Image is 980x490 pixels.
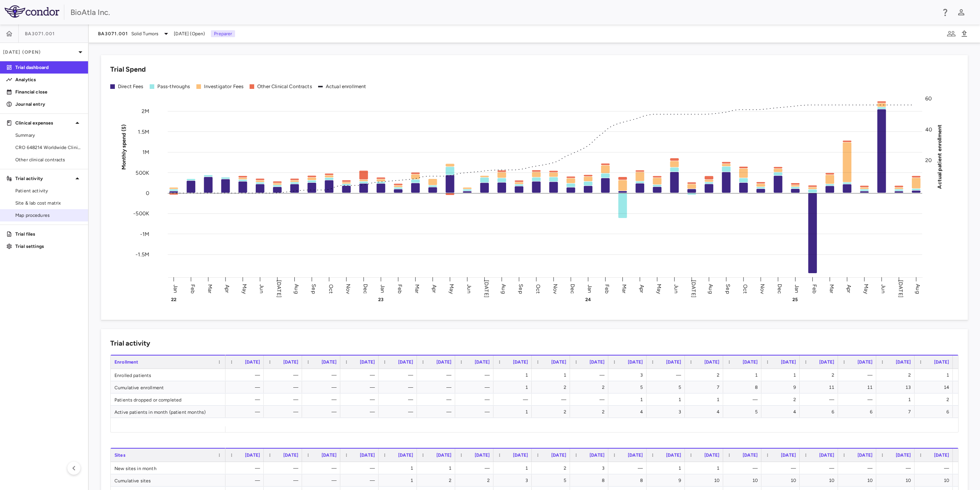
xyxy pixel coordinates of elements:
div: — [271,462,298,474]
span: [DATE] [628,452,643,458]
div: 1 [653,393,681,406]
span: [DATE] [666,359,681,365]
div: Investigator Fees [204,83,244,90]
div: Pass-throughs [157,83,190,90]
div: 6 [921,406,949,418]
div: 2 [539,381,566,393]
div: — [845,393,872,406]
div: — [309,369,336,381]
div: — [232,406,260,418]
div: 2 [692,369,719,381]
div: 1 [768,369,796,381]
span: Sites [114,452,126,458]
text: May [656,284,662,294]
div: — [462,369,490,381]
div: — [768,462,796,474]
span: [DATE] [819,452,834,458]
span: Map procedures [15,212,82,219]
text: Nov [552,284,559,294]
span: [DATE] [896,359,911,365]
span: [DATE] [360,359,375,365]
div: Cumulative enrollment [111,381,225,393]
div: 5 [730,406,758,418]
div: — [232,462,260,474]
span: Enrollment [114,359,139,365]
span: [DATE] [398,359,413,365]
span: BA3071.001 [25,31,55,37]
div: — [232,369,260,381]
div: — [347,393,375,406]
div: 10 [730,474,758,487]
div: — [347,406,375,418]
text: Mar [621,284,627,293]
text: Feb [811,284,818,293]
div: 1 [385,462,413,474]
div: 10 [768,474,796,487]
span: [DATE] (Open) [174,30,205,37]
div: 4 [768,406,796,418]
text: Dec [362,284,369,293]
text: Nov [759,284,766,294]
span: [DATE] [857,452,872,458]
span: BA3071.001 [98,31,128,37]
span: [DATE] [781,452,796,458]
div: — [232,381,260,393]
text: Aug [915,284,921,293]
p: Analytics [15,76,82,83]
text: Jan [794,284,800,293]
tspan: 1.5M [138,128,149,135]
span: [DATE] [666,452,681,458]
div: — [309,381,336,393]
div: — [347,381,375,393]
div: 2 [807,369,834,381]
div: 1 [539,369,566,381]
tspan: 40 [925,126,932,133]
div: — [271,474,298,487]
text: Apr [431,284,438,293]
div: 2 [768,393,796,406]
div: New sites in month [111,462,225,474]
span: [DATE] [857,359,872,365]
text: Apr [224,284,230,293]
div: 10 [845,474,872,487]
p: Journal entry [15,101,82,108]
div: BioAtla Inc. [70,7,936,18]
tspan: 500K [136,169,149,176]
div: — [462,381,490,393]
div: — [385,369,413,381]
div: — [232,474,260,487]
text: Oct [535,284,541,293]
h6: Trial activity [110,338,150,349]
div: Other Clinical Contracts [257,83,312,90]
div: — [424,381,451,393]
text: May [448,284,455,294]
div: 11 [807,381,834,393]
span: [DATE] [628,359,643,365]
text: Sep [518,284,524,293]
div: 1 [921,369,949,381]
div: — [385,393,413,406]
span: [DATE] [436,359,451,365]
span: Other clinical contracts [15,156,82,163]
div: — [232,393,260,406]
div: — [271,393,298,406]
div: — [653,369,681,381]
span: [DATE] [360,452,375,458]
img: logo-full-SnFGN8VE.png [5,5,59,18]
div: 5 [615,381,643,393]
div: 2 [539,406,566,418]
tspan: 60 [925,95,932,102]
span: [DATE] [896,452,911,458]
p: Financial close [15,88,82,95]
text: 24 [585,297,591,302]
span: [DATE] [743,452,758,458]
span: Summary [15,132,82,139]
tspan: 2M [142,108,149,115]
span: [DATE] [590,359,604,365]
div: 11 [845,381,872,393]
tspan: Monthly spend ($) [121,124,127,170]
div: 1 [653,462,681,474]
text: Jun [258,284,265,293]
text: Feb [189,284,196,293]
div: Actual enrollment [326,83,366,90]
